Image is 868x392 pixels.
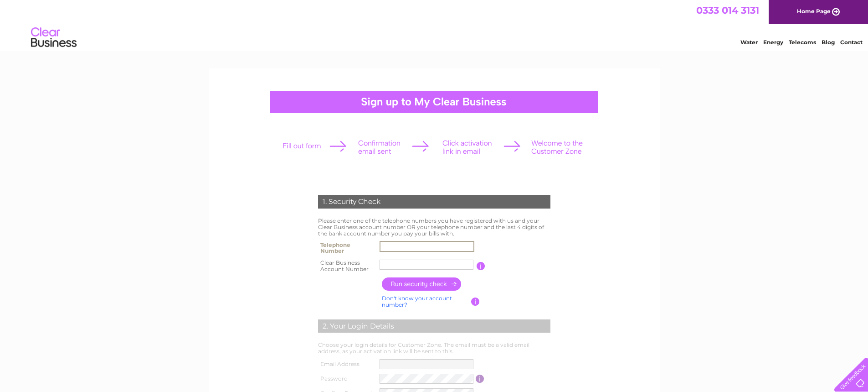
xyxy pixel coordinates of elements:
th: Email Address [316,357,378,371]
a: Energy [763,39,783,46]
div: Clear Business is a trading name of Verastar Limited (registered in [GEOGRAPHIC_DATA] No. 3667643... [219,5,650,44]
a: Telecoms [789,39,816,46]
th: Clear Business Account Number [316,257,378,275]
div: 1. Security Check [318,195,550,209]
a: Contact [840,39,863,46]
a: Blog [822,39,835,46]
a: Water [740,39,758,46]
td: Choose your login details for Customer Zone. The email must be a valid email address, as your act... [316,340,553,357]
th: Password [316,371,378,386]
a: Don't know your account number? [382,295,452,308]
input: Information [471,298,480,306]
a: 0333 014 3131 [696,5,759,16]
td: Please enter one of the telephone numbers you have registered with us and your Clear Business acc... [316,215,553,239]
input: Information [476,375,484,383]
img: logo.png [31,24,77,52]
div: 2. Your Login Details [318,319,550,333]
input: Information [477,262,485,270]
th: Telephone Number [316,239,378,257]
